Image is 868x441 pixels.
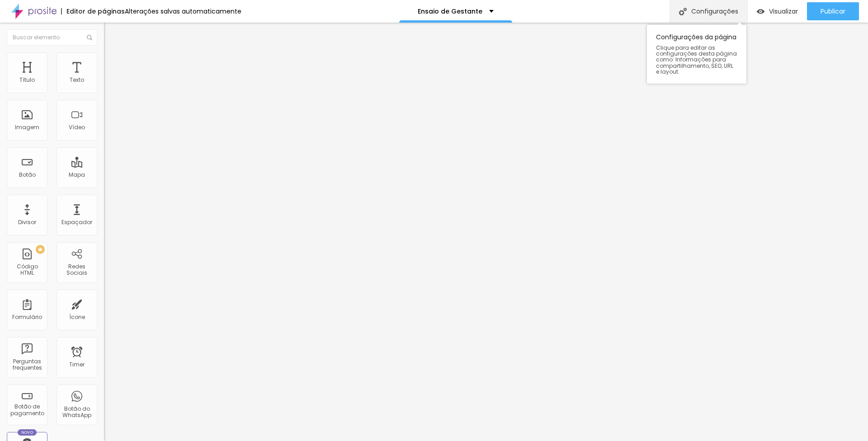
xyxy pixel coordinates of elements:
[418,8,482,14] p: Ensaio de Gestante
[59,406,94,419] div: Botão do WhatsApp
[69,361,85,368] div: Timer
[19,172,36,178] div: Botão
[656,45,737,75] span: Clique para editar as configurações desta página como: Informações para compartilhamento, SEO, UR...
[15,124,39,131] div: Imagem
[9,358,45,371] div: Perguntas frequentes
[807,2,859,20] button: Publicar
[748,2,807,20] button: Visualizar
[12,314,42,320] div: Formulário
[7,29,97,46] input: Buscar elemento
[69,124,85,131] div: Vídeo
[125,8,241,14] div: Alterações salvas automaticamente
[9,403,45,417] div: Botão de pagamento
[647,25,746,84] div: Configurações da página
[821,8,845,15] span: Publicar
[757,8,764,15] img: view-1.svg
[69,172,85,178] div: Mapa
[61,219,92,225] div: Espaçador
[104,23,868,441] iframe: Editor
[70,77,84,83] div: Texto
[769,8,798,15] span: Visualizar
[9,263,45,277] div: Código HTML
[87,35,92,40] img: Icone
[69,314,85,320] div: Ícone
[18,219,36,225] div: Divisor
[59,263,94,277] div: Redes Sociais
[679,8,687,15] img: Icone
[19,77,35,83] div: Título
[18,429,37,436] div: Novo
[61,8,125,14] div: Editor de páginas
